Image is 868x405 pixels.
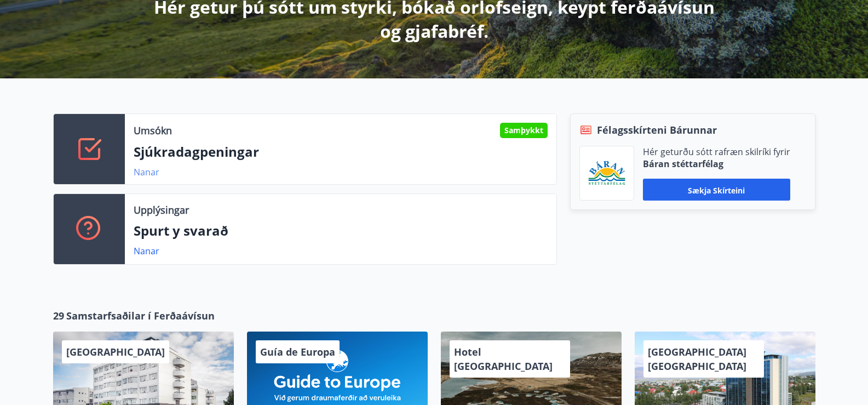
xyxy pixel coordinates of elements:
font: Hér geturðu sótt rafræn skilríki fyrir [643,146,790,158]
font: Félagsskírteni Bárunnar [597,123,717,136]
font: Nanar [134,245,159,257]
font: Samþykkt [504,125,543,135]
font: Upplýsingar [134,203,189,216]
button: Sækja skírteini [643,179,790,201]
font: 29 [53,309,64,322]
font: Hotel [GEOGRAPHIC_DATA] [454,345,553,373]
font: [GEOGRAPHIC_DATA] [GEOGRAPHIC_DATA] [648,345,746,373]
font: [GEOGRAPHIC_DATA] [66,345,165,358]
img: Bz2lGXKH3FXEIQKvoQ8VL0Fr0uCiWgfgA3I6fSs8.png [588,161,625,186]
font: Samstarfsaðilar í Ferðaávísun [66,309,215,322]
font: Umsókn [134,124,172,137]
font: Guía de Europa [260,345,335,358]
font: Nanar [134,166,159,178]
font: Sjúkradagpeningar [134,142,259,161]
font: Sækja skírteini [688,185,745,195]
font: Spurt y svarað [134,221,228,239]
font: Báran stéttarfélag [643,158,723,170]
